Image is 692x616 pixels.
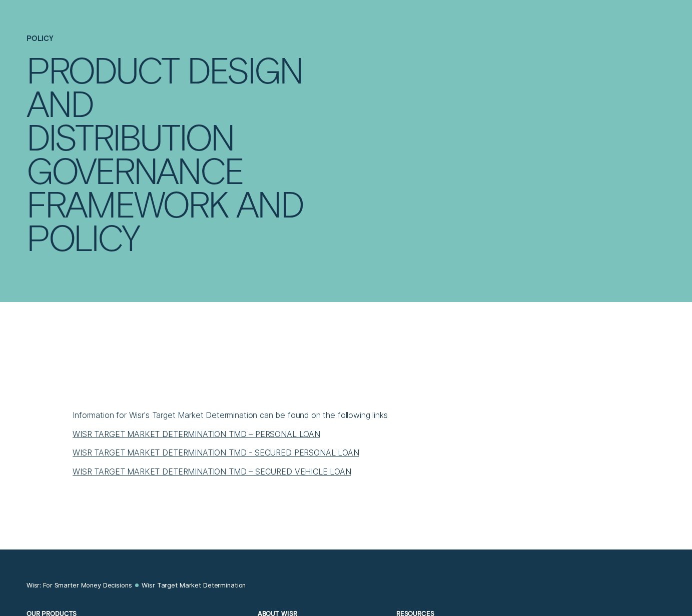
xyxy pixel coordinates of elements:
h1: Product Design and Distribution Governance Framework and Policy [27,52,333,253]
a: WISR TARGET MARKET DETERMINATION TMD - SECURED PERSONAL LOAN [73,447,359,457]
a: Wisr Target Market Determination [142,581,246,589]
p: Information for Wisr's Target Market Determination can be found on the following links. [73,410,619,421]
a: WISR TARGET MARKET DETERMINATION TMD – PERSONAL LOAN [73,429,320,439]
a: Wisr: For Smarter Money Decisions [27,581,132,589]
h4: Policy [27,34,665,53]
div: Distribution [27,119,234,153]
div: Framework [27,186,228,220]
div: Policy [27,220,139,253]
div: Governance [27,153,243,186]
a: WISR TARGET MARKET DETERMINATION TMD – SECURED VEHICLE LOAN [73,466,351,476]
div: Design [187,52,303,86]
div: and [236,186,303,220]
div: Product [27,52,179,86]
div: and [27,86,93,119]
